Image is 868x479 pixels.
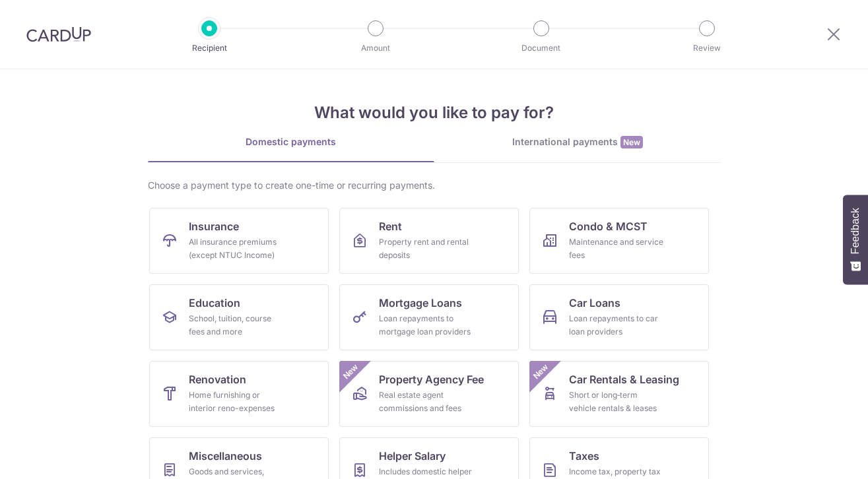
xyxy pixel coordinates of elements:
p: Recipient [160,42,258,55]
div: Choose a payment type to create one-time or recurring payments. [148,179,721,192]
span: Renovation [189,371,246,387]
button: Feedback - Show survey [843,195,868,284]
span: New [339,361,361,383]
span: Condo & MCST [569,218,648,234]
div: Short or long‑term vehicle rentals & leases [569,389,664,415]
a: Condo & MCSTMaintenance and service fees [529,208,709,274]
a: Property Agency FeeReal estate agent commissions and feesNew [339,361,519,427]
div: Real estate agent commissions and fees [379,389,474,415]
a: RentProperty rent and rental deposits [339,208,519,274]
span: Education [189,295,240,311]
span: Taxes [569,448,599,464]
a: Car LoansLoan repayments to car loan providers [529,284,709,350]
img: CardUp [26,26,91,42]
span: Helper Salary [379,448,446,464]
div: Domestic payments [148,135,434,148]
span: Miscellaneous [189,448,262,464]
span: Insurance [189,218,239,234]
a: Mortgage LoansLoan repayments to mortgage loan providers [339,284,519,350]
div: Maintenance and service fees [569,236,664,262]
a: Car Rentals & LeasingShort or long‑term vehicle rentals & leasesNew [529,361,709,427]
span: Property Agency Fee [379,371,484,387]
span: New [529,361,551,383]
p: Document [492,42,590,55]
h4: What would you like to pay for? [148,101,721,125]
a: RenovationHome furnishing or interior reno-expenses [149,361,329,427]
div: Property rent and rental deposits [379,236,474,262]
a: EducationSchool, tuition, course fees and more [149,284,329,350]
div: Home furnishing or interior reno-expenses [189,389,284,415]
span: Mortgage Loans [379,295,462,311]
p: Review [658,42,756,55]
div: School, tuition, course fees and more [189,312,284,338]
a: InsuranceAll insurance premiums (except NTUC Income) [149,208,329,274]
span: Car Rentals & Leasing [569,371,679,387]
span: Rent [379,218,402,234]
div: All insurance premiums (except NTUC Income) [189,236,284,262]
span: Car Loans [569,295,620,311]
div: International payments [434,135,721,149]
span: New [620,136,643,148]
iframe: Opens a widget where you can find more information [784,439,855,472]
div: Loan repayments to mortgage loan providers [379,312,474,338]
span: Feedback [850,208,861,254]
p: Amount [327,42,424,55]
div: Loan repayments to car loan providers [569,312,664,338]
